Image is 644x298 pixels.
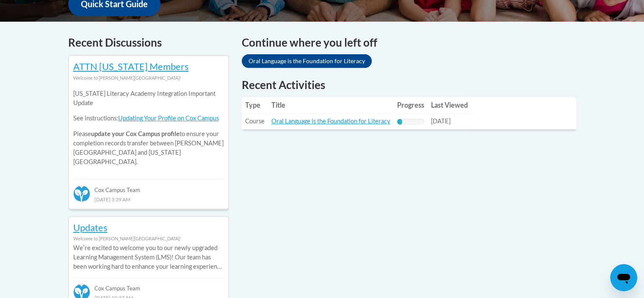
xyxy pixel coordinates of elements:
[73,83,224,173] div: Please to ensure your completion records transfer between [PERSON_NAME][GEOGRAPHIC_DATA] and [US_...
[73,222,108,233] a: Updates
[242,97,268,114] th: Type
[271,117,390,125] a: Oral Language is the Foundation for Literacy
[73,73,224,83] div: Welcome to [PERSON_NAME][GEOGRAPHIC_DATA]!
[73,185,90,202] img: Cox Campus Team
[431,117,451,125] span: [DATE]
[73,234,224,243] div: Welcome to [PERSON_NAME][GEOGRAPHIC_DATA]!
[242,54,372,68] a: Oral Language is the Foundation for Literacy
[610,264,637,291] iframe: Button to launch messaging window
[73,278,224,293] div: Cox Campus Team
[268,97,394,114] th: Title
[242,77,576,92] h1: Recent Activities
[73,89,224,108] p: [US_STATE] Literacy Academy Integration Important Update
[73,243,224,271] p: Weʹre excited to welcome you to our newly upgraded Learning Management System (LMS)! Our team has...
[68,34,229,51] h4: Recent Discussions
[245,117,265,125] span: Course
[91,130,180,137] b: update your Cox Campus profile
[394,97,428,114] th: Progress
[73,114,224,123] p: See instructions:
[73,179,224,194] div: Cox Campus Team
[73,61,189,72] a: ATTN [US_STATE] Members
[397,119,403,125] div: Progress, %
[428,97,471,114] th: Last Viewed
[242,34,576,51] h4: Continue where you left off
[73,195,224,204] div: [DATE] 3:39 AM
[118,114,219,122] a: Updating Your Profile on Cox Campus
